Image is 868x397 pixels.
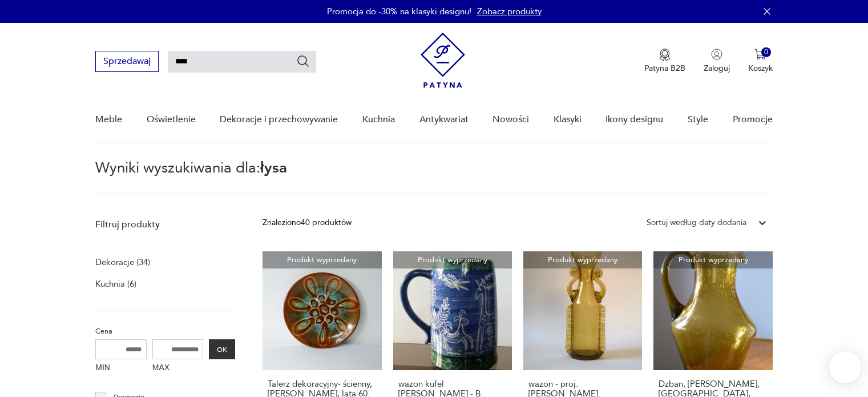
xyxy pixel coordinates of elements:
a: Antykwariat [419,98,469,142]
button: Szukaj [296,54,310,68]
img: Ikona medalu [659,49,671,61]
p: Promocja do -30% na klasyki designu! [327,6,471,17]
a: Klasyki [554,98,582,142]
a: Promocje [733,98,773,142]
button: Patyna B2B [644,49,685,74]
label: MIN [95,359,147,378]
img: Ikonka użytkownika [711,49,722,60]
a: Kuchnia [362,98,395,142]
a: Meble [95,98,122,142]
div: Znaleziono 40 produktów [263,216,352,229]
a: Style [688,98,708,142]
span: łysa [260,158,287,178]
p: Patyna B2B [644,63,685,74]
p: Koszyk [748,63,773,74]
p: Filtruj produkty [95,218,235,231]
button: Sprzedawaj [95,51,159,72]
a: Dekoracje (34) [95,254,150,270]
button: 0Koszyk [748,49,773,74]
label: MAX [152,359,204,378]
p: Cena [95,325,235,338]
p: Wyniki wyszukiwania dla: [95,161,772,194]
div: 0 [761,47,771,57]
img: Ikona koszyka [754,49,766,60]
a: Ikony designu [605,98,663,142]
a: Sprzedawaj [95,58,159,66]
p: Zaloguj [704,63,730,74]
a: Dekoracje i przechowywanie [220,98,338,142]
a: Ikona medaluPatyna B2B [644,49,685,74]
a: Kuchnia (6) [95,276,136,292]
img: Patyna - sklep z meblami i dekoracjami vintage [421,33,465,88]
div: Sortuj według daty dodania [647,216,746,229]
button: Zaloguj [704,49,730,74]
a: Oświetlenie [147,98,196,142]
button: OK [209,339,235,359]
iframe: Smartsupp widget button [829,351,861,383]
a: Zobacz produkty [477,6,542,17]
a: Nowości [492,98,529,142]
